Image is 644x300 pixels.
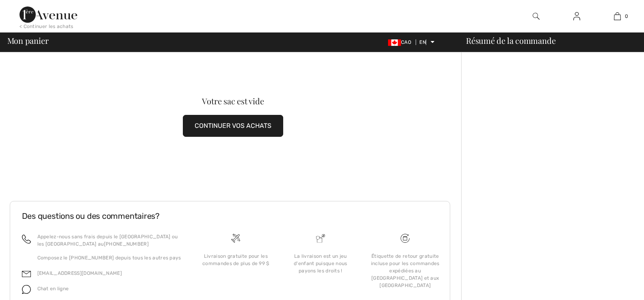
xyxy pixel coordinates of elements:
a: [EMAIL_ADDRESS][DOMAIN_NAME] [37,270,122,276]
font: Chat en ligne [37,286,69,291]
font: Des questions ou des commentaires? [22,211,160,221]
font: 0 [625,13,628,19]
img: Livraison gratuite pour les commandes de plus de 99 $ [401,234,410,243]
a: 0 [597,11,637,21]
img: Livraison gratuite pour les commandes de plus de 99 $ [231,234,240,243]
font: Mon panier [7,35,49,46]
font: La livraison est un jeu d'enfant puisque nous payons les droits ! [294,253,347,274]
img: rechercher sur le site [533,11,540,21]
font: Étiquette de retour gratuite incluse pour les commandes expédiées au [GEOGRAPHIC_DATA] et aux [GE... [371,253,440,288]
font: CAO [401,39,411,45]
font: Composez le [PHONE_NUMBER] depuis tous les autres pays [37,255,181,261]
font: Votre sac est vide [202,95,264,106]
img: appel [22,235,31,244]
font: Résumé de la commande [466,35,555,46]
font: CONTINUER VOS ACHATS [195,122,271,129]
font: Livraison gratuite pour les commandes de plus de 99 $ [202,253,269,266]
font: EN [419,39,426,45]
img: Mes informations [573,11,580,21]
img: chat [22,285,31,294]
img: e-mail [22,270,31,278]
a: Se connecter [567,11,587,22]
font: Appelez-nous sans frais depuis le [GEOGRAPHIC_DATA] ou les [GEOGRAPHIC_DATA] au [37,234,178,247]
font: < Continuer les achats [20,24,74,29]
font: [PHONE_NUMBER] [104,241,149,247]
img: Dollar canadien [388,39,401,46]
img: Mon sac [614,11,621,21]
img: La livraison est un jeu d'enfant puisque nous payons les droits ! [316,234,325,243]
button: CONTINUER VOS ACHATS [183,115,283,137]
img: 1ère Avenue [20,6,77,23]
